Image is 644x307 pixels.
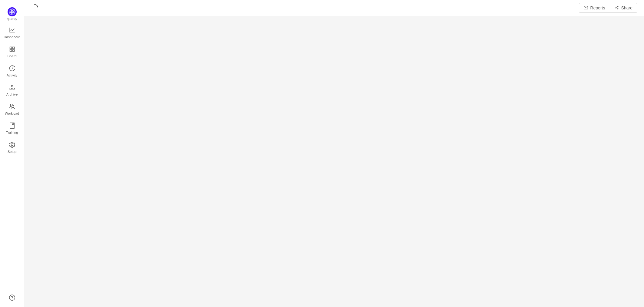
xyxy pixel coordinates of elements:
[9,142,15,154] a: Setup
[6,127,18,139] span: Training
[9,65,15,71] i: icon: history
[31,4,38,12] i: icon: loading
[9,27,15,39] a: Dashboard
[610,3,637,13] button: icon: share-altShare
[9,27,15,33] i: icon: line-chart
[9,142,15,148] i: icon: setting
[9,123,15,135] a: Training
[9,46,15,59] a: Board
[9,84,15,90] i: icon: gold
[4,31,20,43] span: Dashboard
[7,18,17,21] span: Quantify
[7,69,17,81] span: Activity
[9,46,15,52] i: icon: appstore
[9,104,15,116] a: Workload
[9,123,15,129] i: icon: book
[6,88,18,100] span: Archive
[5,107,19,120] span: Workload
[579,3,610,13] button: icon: mailReports
[8,146,16,158] span: Setup
[8,50,17,62] span: Board
[9,85,15,97] a: Archive
[9,66,15,78] a: Activity
[8,7,17,16] img: Quantify
[9,295,15,301] a: icon: question-circle
[9,103,15,110] i: icon: team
